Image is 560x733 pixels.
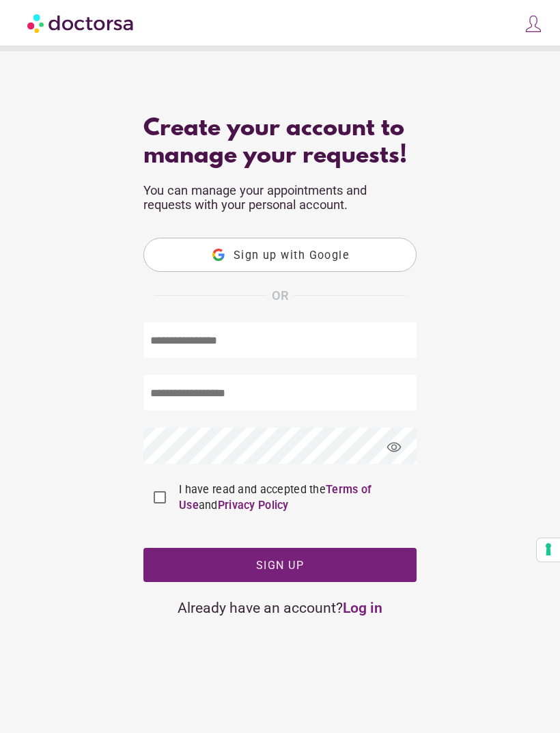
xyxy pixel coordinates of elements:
[143,599,417,616] div: Already have an account?
[376,429,412,466] span: visibility
[176,482,417,513] label: I have read and accepted the and
[343,599,382,616] a: Log in
[143,238,417,272] button: Sign up with Google
[234,248,350,261] span: Sign up with Google
[143,183,417,212] p: You can manage your appointments and requests with your personal account.
[27,8,135,38] img: Doctorsa.com
[272,286,289,305] span: OR
[143,115,417,170] div: Create your account to manage your requests!
[537,538,560,562] button: Your consent preferences for tracking technologies
[256,559,304,572] span: Sign up
[524,14,543,33] img: icons8-customer-100.png
[143,548,417,582] button: Sign up
[218,499,289,512] a: Privacy Policy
